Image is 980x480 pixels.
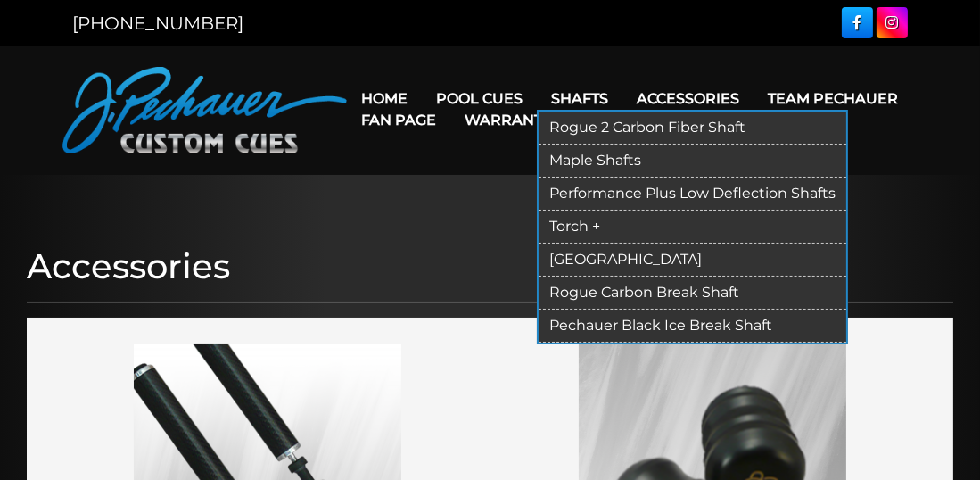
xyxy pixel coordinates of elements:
a: Warranty [450,97,565,143]
a: Team Pechauer [754,76,912,121]
h1: Accessories [27,246,953,287]
img: Pechauer Custom Cues [62,67,348,153]
a: Pool Cues [422,76,537,121]
a: Accessories [622,76,754,121]
a: Home [347,76,422,121]
a: Cart [565,97,633,143]
a: Rogue Carbon Break Shaft [539,277,846,310]
a: [PHONE_NUMBER] [73,12,244,34]
a: Torch + [539,211,846,244]
a: Performance Plus Low Deflection Shafts [539,178,846,211]
a: Maple Shafts [539,145,846,178]
a: Shafts [537,76,622,121]
a: Rogue 2 Carbon Fiber Shaft [539,112,846,145]
a: [GEOGRAPHIC_DATA] [539,244,846,277]
a: Pechauer Black Ice Break Shaft [539,310,846,343]
a: Fan Page [347,97,450,143]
